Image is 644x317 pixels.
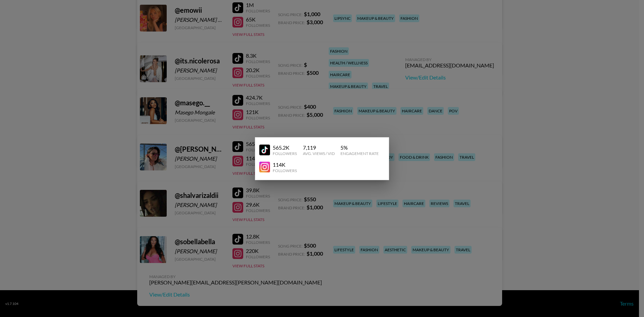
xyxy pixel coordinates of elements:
img: YouTube [259,162,270,172]
div: Followers [273,168,297,173]
div: 5 % [340,144,379,151]
div: 114K [273,161,297,168]
div: 7,119 [303,144,335,151]
div: Followers [273,151,297,156]
img: YouTube [259,145,270,155]
div: 565.2K [273,144,297,151]
div: Engagement Rate [340,151,379,156]
div: Avg. Views / Vid [303,151,335,156]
